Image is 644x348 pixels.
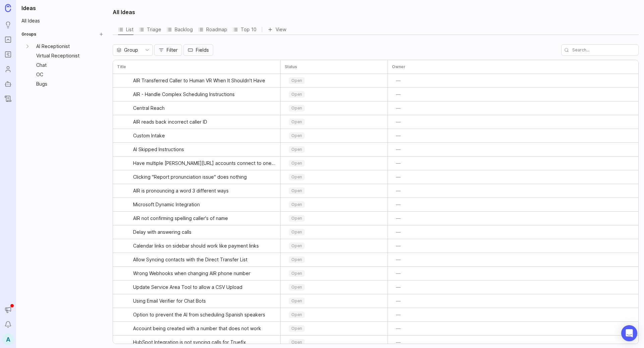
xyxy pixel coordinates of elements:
[133,270,276,277] span: Wrong Webhooks when changing AIR phone number
[291,147,302,152] p: open
[392,76,405,85] button: —
[2,34,14,46] a: Portal
[183,44,213,56] button: Fields
[291,312,302,317] p: open
[113,8,135,16] h2: All Ideas
[392,296,405,306] button: —
[621,325,637,341] div: Open Intercom Messenger
[285,241,384,251] div: toggle menu
[34,42,97,51] a: AI Receptionist
[285,213,384,224] div: toggle menu
[133,74,276,87] a: AIR Transferred Caller to Human VR When It Shouldn't Have
[396,243,401,249] span: —
[392,255,405,264] button: —
[285,158,384,169] div: toggle menu
[133,77,276,84] span: AIR Transferred Caller to Human VR When It Shouldn't Have
[133,119,276,125] span: AIR reads back incorrect caller ID
[19,4,106,12] h1: Ideas
[392,200,405,209] button: —
[34,51,97,60] a: Virtual Receptionist
[396,174,401,180] span: —
[392,310,405,319] button: —
[2,48,14,60] a: Roadmaps
[291,119,302,125] p: open
[113,44,153,56] div: toggle menu
[133,325,276,332] span: Account being created with a number that does not work
[396,229,401,235] span: —
[396,201,401,208] span: —
[396,215,401,222] span: —
[133,88,276,101] a: AIR - Handle Complex Scheduling Instructions
[285,144,384,155] div: toggle menu
[154,44,182,56] button: Filter
[285,89,384,100] div: toggle menu
[167,24,193,35] a: Backlog
[34,70,97,79] a: OC
[133,91,276,98] span: AIR - Handle Complex Scheduling Instructions
[133,174,276,180] span: Clicking "Report pronunciation issue" does nothing
[133,322,276,335] a: Account being created with a number that does not work
[285,117,384,127] div: toggle menu
[392,103,405,113] button: —
[396,187,401,194] span: —
[396,311,401,318] span: —
[396,119,401,125] span: —
[392,131,405,140] button: —
[291,285,302,290] p: open
[133,115,276,129] a: AIR reads back incorrect caller ID
[285,337,384,348] div: toggle menu
[167,47,178,53] span: Filter
[285,227,384,237] div: toggle menu
[561,44,639,56] input: Search...
[133,187,276,194] span: AIR is pronouncing a word 3 different ways
[396,77,401,84] span: —
[133,298,276,304] span: Using Email Verifier for Chat Bots
[198,24,227,35] a: Roadmap
[392,214,405,223] button: —
[396,339,401,346] span: —
[285,130,384,141] div: toggle menu
[2,78,14,90] a: Autopilot
[285,64,297,70] h3: Status
[117,64,126,70] h3: Title
[124,46,138,54] span: Group
[133,239,276,253] a: Calendar links on sidebar should work like payment links
[392,241,405,251] button: —
[285,103,384,114] div: toggle menu
[291,105,302,111] p: open
[291,174,302,180] p: open
[133,308,276,321] a: Option to prevent the AI from scheduling Spanish speakers
[291,229,302,235] p: open
[392,269,405,278] button: —
[285,323,384,334] div: toggle menu
[396,91,401,98] span: —
[396,270,401,277] span: —
[392,90,405,99] button: —
[396,105,401,112] span: —
[392,227,405,237] button: —
[34,60,97,70] a: Chat
[291,202,302,207] p: open
[133,311,276,318] span: Option to prevent the AI from scheduling Spanish speakers
[133,201,276,208] span: Microsoft Dynamic Integration
[396,146,401,153] span: —
[133,146,276,153] span: AI Skipped Instructions
[142,47,153,53] svg: toggle icon
[291,340,302,345] p: open
[133,280,276,294] a: Update Service Area Tool to allow a CSV Upload
[2,63,14,75] a: Users
[5,4,11,12] img: Canny Home
[291,92,302,97] p: open
[34,79,97,89] a: Bugs
[285,296,384,306] div: toggle menu
[285,282,384,293] div: toggle menu
[233,24,256,35] a: Top 10
[97,30,106,39] button: Create Group
[291,257,302,262] p: open
[392,324,405,333] button: —
[2,93,14,105] a: Changelog
[291,133,302,138] p: open
[392,282,405,292] button: —
[2,333,14,345] button: A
